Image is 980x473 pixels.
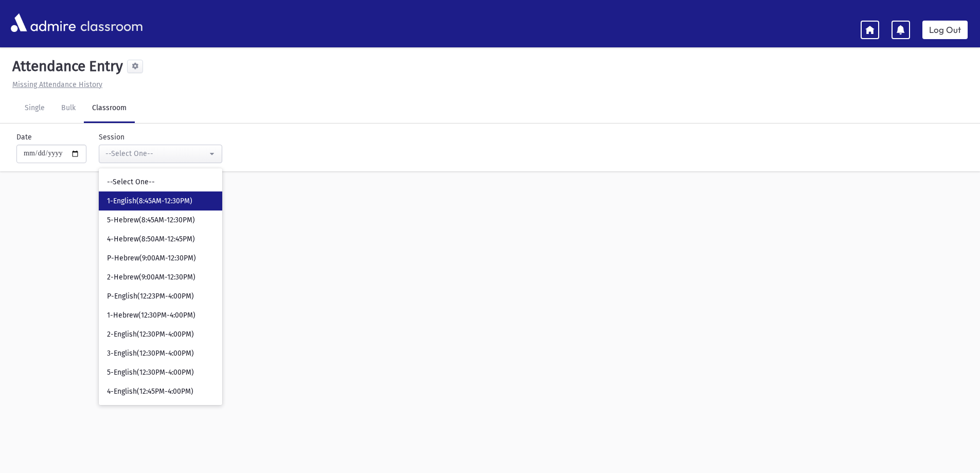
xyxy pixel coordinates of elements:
[107,215,195,225] span: 5-Hebrew(8:45AM-12:30PM)
[16,94,53,123] a: Single
[107,329,194,340] span: 2-English(12:30PM-4:00PM)
[107,272,195,283] span: 2-Hebrew(9:00AM-12:30PM)
[107,310,195,321] span: 1-Hebrew(12:30PM-4:00PM)
[8,80,102,89] a: Missing Attendance History
[12,80,102,89] u: Missing Attendance History
[16,132,32,143] label: Date
[107,291,194,302] span: P-English(12:23PM-4:00PM)
[8,11,78,34] img: AdmirePro
[78,9,143,37] span: classroom
[107,253,196,264] span: P-Hebrew(9:00AM-12:30PM)
[105,148,207,159] div: --Select One--
[107,196,192,206] span: 1-English(8:45AM-12:30PM)
[53,94,84,123] a: Bulk
[84,94,135,123] a: Classroom
[922,21,968,39] a: Log Out
[107,177,155,187] span: --Select One--
[107,367,194,378] span: 5-English(12:30PM-4:00PM)
[8,58,123,75] h5: Attendance Entry
[107,234,195,244] span: 4-Hebrew(8:50AM-12:45PM)
[107,387,193,397] span: 4-English(12:45PM-4:00PM)
[99,132,124,143] label: Session
[99,145,222,163] button: --Select One--
[107,348,194,359] span: 3-English(12:30PM-4:00PM)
